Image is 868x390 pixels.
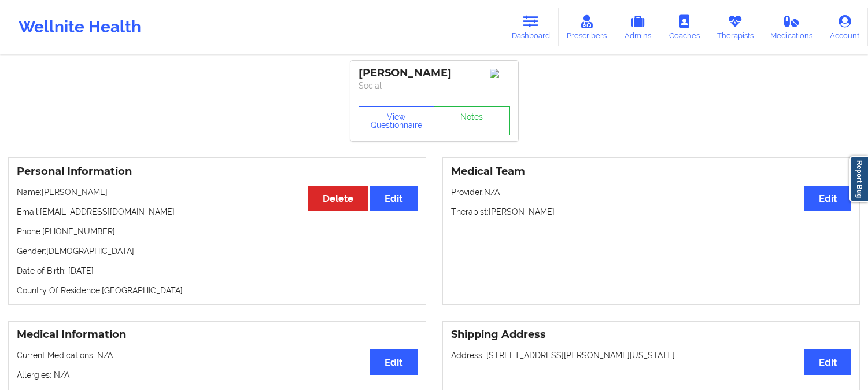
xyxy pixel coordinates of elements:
[359,106,435,135] button: View Questionnaire
[359,67,510,80] div: [PERSON_NAME]
[804,186,851,211] button: Edit
[17,245,418,257] p: Gender: [DEMOGRAPHIC_DATA]
[660,8,708,46] a: Coaches
[451,206,852,218] p: Therapist: [PERSON_NAME]
[849,156,868,202] a: Report Bug
[503,8,559,46] a: Dashboard
[559,8,616,46] a: Prescribers
[434,106,510,135] a: Notes
[490,69,510,78] img: Image%2Fplaceholer-image.png
[17,349,418,361] p: Current Medications: N/A
[308,186,368,211] button: Delete
[17,369,418,381] p: Allergies: N/A
[762,8,822,46] a: Medications
[17,285,418,296] p: Country Of Residence: [GEOGRAPHIC_DATA]
[370,186,417,211] button: Edit
[17,328,418,341] h3: Medical Information
[451,165,852,178] h3: Medical Team
[708,8,762,46] a: Therapists
[17,265,418,277] p: Date of Birth: [DATE]
[359,80,510,91] p: Social
[615,8,660,46] a: Admins
[451,186,852,198] p: Provider: N/A
[451,349,852,361] p: Address: [STREET_ADDRESS][PERSON_NAME][US_STATE].
[821,8,868,46] a: Account
[451,328,852,341] h3: Shipping Address
[804,349,851,374] button: Edit
[17,165,418,178] h3: Personal Information
[17,226,418,237] p: Phone: [PHONE_NUMBER]
[17,206,418,218] p: Email: [EMAIL_ADDRESS][DOMAIN_NAME]
[17,186,418,198] p: Name: [PERSON_NAME]
[370,349,417,374] button: Edit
